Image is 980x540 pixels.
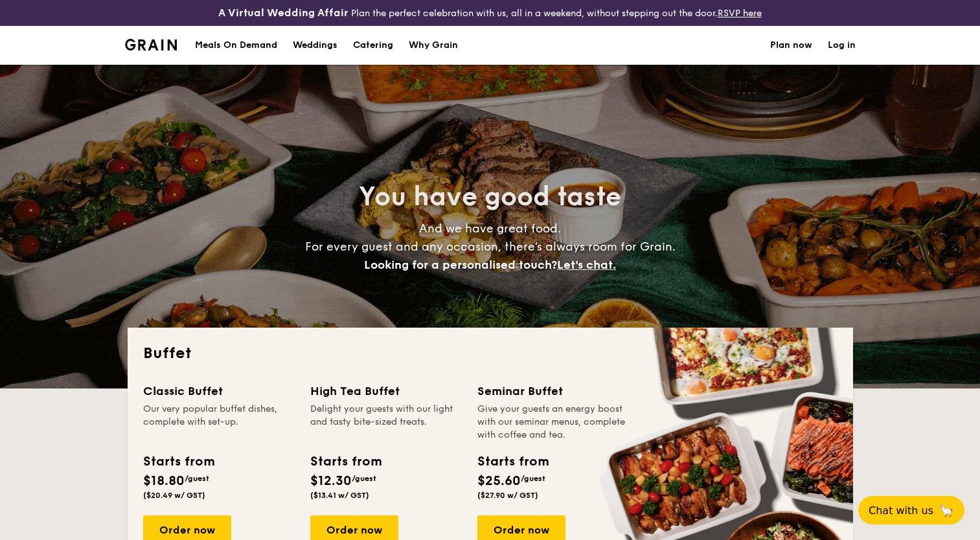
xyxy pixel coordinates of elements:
[521,474,545,483] span: /guest
[195,26,277,65] div: Meals On Demand
[143,343,838,364] h2: Buffet
[401,26,466,65] a: Why Grain
[185,474,209,483] span: /guest
[285,26,345,65] a: Weddings
[477,382,629,400] div: Seminar Buffet
[143,382,295,400] div: Classic Buffet
[939,503,954,518] span: 🦙
[770,26,812,65] a: Plan now
[305,221,676,272] span: And we have great food. For every guest and any occasion, there’s always room for Grain.
[477,473,521,489] span: $25.60
[345,26,401,65] a: Catering
[310,382,462,400] div: High Tea Buffet
[218,5,348,21] h4: A Virtual Wedding Affair
[310,403,462,442] div: Delight your guests with our light and tasty bite-sized treats.
[477,452,548,471] div: Starts from
[125,39,177,51] a: Logotype
[477,403,629,442] div: Give your guests an energy boost with our seminar menus, complete with coffee and tea.
[869,504,933,517] span: Chat with us
[353,26,393,65] h1: Catering
[364,258,557,272] span: Looking for a personalised touch?
[310,452,381,471] div: Starts from
[143,403,295,442] div: Our very popular buffet dishes, complete with set-up.
[718,8,762,19] a: RSVP here
[352,474,376,483] span: /guest
[293,26,337,65] div: Weddings
[187,26,285,65] a: Meals On Demand
[557,258,616,272] span: Let's chat.
[477,491,538,500] span: ($27.90 w/ GST)
[143,491,205,500] span: ($20.49 w/ GST)
[359,181,621,212] span: You have good taste
[828,26,856,65] a: Log in
[163,5,817,21] div: Plan the perfect celebration with us, all in a weekend, without stepping out the door.
[143,452,214,471] div: Starts from
[310,491,369,500] span: ($13.41 w/ GST)
[409,26,458,65] div: Why Grain
[310,473,352,489] span: $12.30
[143,473,185,489] span: $18.80
[125,39,177,51] img: Grain
[858,496,964,524] button: Chat with us🦙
